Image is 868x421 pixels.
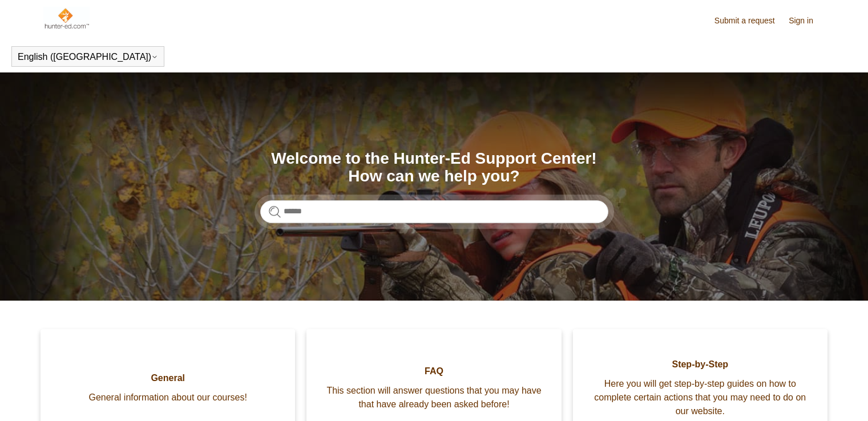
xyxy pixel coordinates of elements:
[324,384,544,411] span: This section will answer questions that you may have that have already been asked before!
[714,15,786,27] a: Submit a request
[260,150,608,185] h1: Welcome to the Hunter-Ed Support Center! How can we help you?
[590,358,810,371] span: Step-by-Step
[590,377,810,418] span: Here you will get step-by-step guides on how to complete certain actions that you may need to do ...
[260,200,608,223] input: Search
[58,371,278,385] span: General
[58,391,278,404] span: General information about our courses!
[324,365,544,378] span: FAQ
[789,15,825,27] a: Sign in
[43,7,90,30] img: Hunter-Ed Help Center home page
[18,52,158,62] button: English ([GEOGRAPHIC_DATA])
